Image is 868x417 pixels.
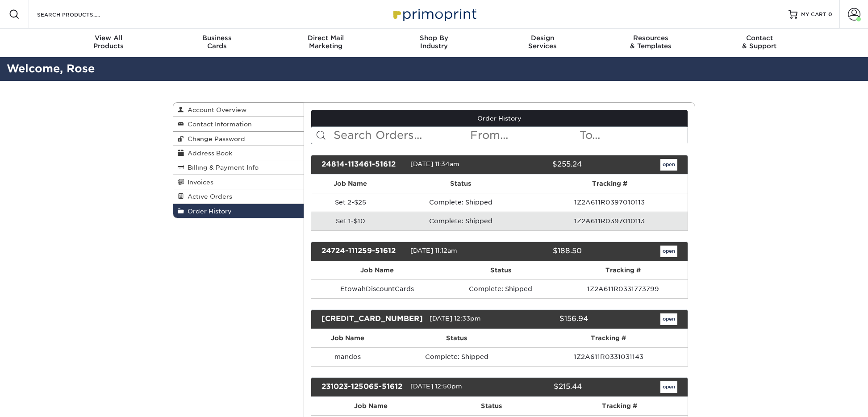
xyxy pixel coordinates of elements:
[488,29,597,57] a: DesignServices
[184,179,213,186] span: Invoices
[315,313,430,325] div: [CREDIT_CARD_NUMBER]
[333,127,470,144] input: Search Orders...
[660,313,677,325] a: open
[390,175,532,193] th: Status
[532,212,688,230] td: 1Z2A611R0397010113
[828,11,832,17] span: 0
[54,29,163,57] a: View AllProducts
[271,34,380,42] span: Direct Mail
[801,11,826,18] span: MY CART
[163,34,271,42] span: Business
[597,34,705,50] div: & Templates
[315,246,410,257] div: 24724-111259-51612
[443,261,559,279] th: Status
[705,29,814,57] a: Contact& Support
[559,261,688,279] th: Tracking #
[173,160,304,175] a: Billing & Payment Info
[271,29,380,57] a: Direct MailMarketing
[311,110,688,127] a: Order History
[163,29,271,57] a: BusinessCards
[184,135,245,142] span: Change Password
[597,29,705,57] a: Resources& Templates
[492,246,588,257] div: $188.50
[532,175,688,193] th: Tracking #
[184,150,232,157] span: Address Book
[390,193,532,212] td: Complete: Shipped
[184,164,259,171] span: Billing & Payment Info
[2,390,76,414] iframe: Google Customer Reviews
[384,329,530,347] th: Status
[390,212,532,230] td: Complete: Shipped
[532,193,688,212] td: 1Z2A611R0397010113
[311,347,384,366] td: mandos
[380,29,488,57] a: Shop ByIndustry
[311,212,390,230] td: Set 1-$10
[173,204,304,218] a: Order History
[380,34,488,50] div: Industry
[311,261,443,279] th: Job Name
[469,127,578,144] input: From...
[184,193,232,200] span: Active Orders
[173,103,304,117] a: Account Overview
[705,34,814,50] div: & Support
[184,121,252,128] span: Contact Information
[410,160,459,167] span: [DATE] 11:34am
[660,381,677,393] a: open
[530,329,688,347] th: Tracking #
[431,397,552,415] th: Status
[311,175,390,193] th: Job Name
[184,106,246,113] span: Account Overview
[705,34,814,42] span: Contact
[389,4,479,24] img: Primoprint
[311,193,390,212] td: Set 2-$25
[488,34,597,42] span: Design
[311,279,443,298] td: EtowahDiscountCards
[488,34,597,50] div: Services
[54,34,163,50] div: Products
[173,189,304,204] a: Active Orders
[315,381,410,393] div: 231023-125065-51612
[660,159,677,171] a: open
[54,34,163,42] span: View All
[271,34,380,50] div: Marketing
[579,127,688,144] input: To...
[380,34,488,42] span: Shop By
[163,34,271,50] div: Cards
[660,246,677,257] a: open
[559,279,688,298] td: 1Z2A611R0331773799
[410,247,457,254] span: [DATE] 11:12am
[36,9,123,20] input: SEARCH PRODUCTS.....
[410,383,462,390] span: [DATE] 12:50pm
[492,381,588,393] div: $215.44
[173,117,304,131] a: Contact Information
[530,347,688,366] td: 1Z2A611R0331031143
[311,329,384,347] th: Job Name
[311,397,431,415] th: Job Name
[384,347,530,366] td: Complete: Shipped
[492,159,588,171] div: $255.24
[173,146,304,160] a: Address Book
[184,208,232,215] span: Order History
[315,159,410,171] div: 24814-113461-51612
[173,175,304,189] a: Invoices
[443,279,559,298] td: Complete: Shipped
[597,34,705,42] span: Resources
[173,132,304,146] a: Change Password
[552,397,688,415] th: Tracking #
[505,313,595,325] div: $156.94
[430,315,481,322] span: [DATE] 12:33pm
